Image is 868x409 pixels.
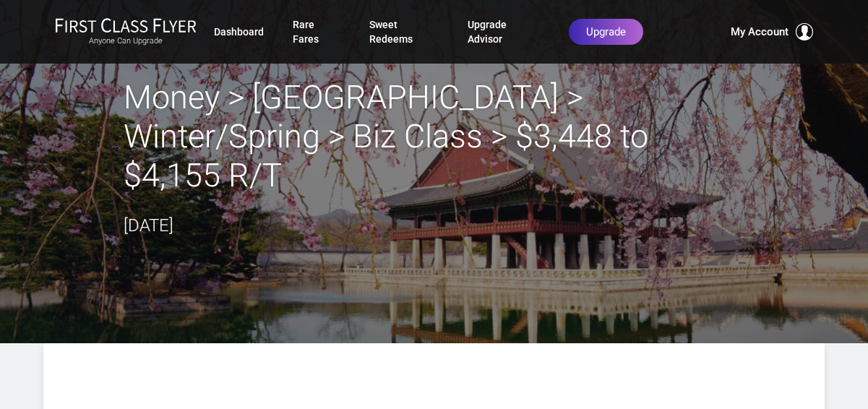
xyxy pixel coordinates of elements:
[468,12,540,52] a: Upgrade Advisor
[55,36,197,46] small: Anyone Can Upgrade
[124,215,173,236] time: [DATE]
[293,12,340,52] a: Rare Fares
[214,19,264,45] a: Dashboard
[569,19,643,45] a: Upgrade
[731,23,788,40] span: My Account
[369,12,439,52] a: Sweet Redeems
[124,78,745,195] h2: Money > [GEOGRAPHIC_DATA] > Winter/Spring > Biz Class > $3,448 to $4,155 R/T
[731,23,813,40] button: My Account
[55,17,197,33] img: First Class Flyer
[55,17,197,46] a: First Class FlyerAnyone Can Upgrade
